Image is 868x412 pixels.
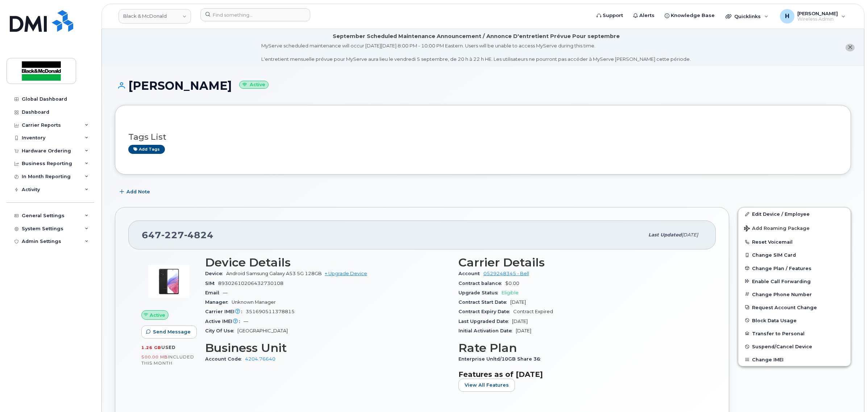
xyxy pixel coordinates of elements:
[237,328,288,333] span: [GEOGRAPHIC_DATA]
[161,345,176,350] span: used
[738,353,851,366] button: Change IMEI
[458,341,703,354] h3: Rate Plan
[738,340,851,353] button: Suspend/Cancel Device
[458,290,502,295] span: Upgrade Status
[458,256,703,269] h3: Carrier Details
[458,309,513,314] span: Contract Expiry Date
[738,220,851,235] button: Add Roaming Package
[205,271,226,276] span: Device
[223,290,228,295] span: —
[846,44,855,51] button: close notification
[161,230,184,240] span: 227
[245,356,275,362] a: 4204.76640
[205,356,245,362] span: Account Code
[738,327,851,340] button: Transfer to Personal
[218,281,283,286] span: 89302610206432730108
[239,81,269,89] small: Active
[465,382,509,388] span: View All Features
[205,290,223,295] span: Email
[205,309,246,314] span: Carrier IMEI
[648,232,682,237] span: Last updated
[115,185,156,198] button: Add Note
[205,341,450,354] h3: Business Unit
[150,312,165,319] span: Active
[142,230,213,240] span: 647
[246,309,295,314] span: 351690511378815
[141,354,168,360] span: 500.00 MB
[458,370,703,379] h3: Features as of [DATE]
[738,235,851,248] button: Reset Voicemail
[458,271,483,276] span: Account
[325,271,367,276] a: + Upgrade Device
[738,262,851,275] button: Change Plan / Features
[458,299,510,305] span: Contract Start Date
[738,314,851,327] button: Block Data Usage
[232,299,276,305] span: Unknown Manager
[226,271,322,276] span: Android Samsung Galaxy A53 5G 128GB
[244,319,248,324] span: —
[752,265,811,271] span: Change Plan / Features
[513,309,553,314] span: Contract Expired
[141,354,194,366] span: included this month
[516,328,531,333] span: [DATE]
[505,281,519,286] span: $0.00
[115,79,851,92] h1: [PERSON_NAME]
[141,325,197,339] button: Send Message
[458,356,544,362] span: Enterprise Unltd/10GB Share 36
[126,188,150,195] span: Add Note
[752,344,812,349] span: Suspend/Cancel Device
[205,256,450,269] h3: Device Details
[205,281,218,286] span: SIM
[205,319,244,324] span: Active IMEI
[261,42,691,63] div: MyServe scheduled maintenance will occur [DATE][DATE] 8:00 PM - 10:00 PM Eastern. Users will be u...
[738,301,851,314] button: Request Account Change
[205,299,232,305] span: Manager
[184,230,213,240] span: 4824
[458,328,516,333] span: Initial Activation Date
[512,319,528,324] span: [DATE]
[738,207,851,220] a: Edit Device / Employee
[458,319,512,324] span: Last Upgraded Date
[682,232,698,237] span: [DATE]
[744,226,810,232] span: Add Roaming Package
[128,145,165,154] a: Add tags
[153,328,191,335] span: Send Message
[738,275,851,288] button: Enable Call Forwarding
[510,299,526,305] span: [DATE]
[738,248,851,261] button: Change SIM Card
[458,281,505,286] span: Contract balance
[205,328,237,333] span: City Of Use
[333,33,620,40] div: September Scheduled Maintenance Announcement / Annonce D'entretient Prévue Pour septembre
[128,133,838,142] h3: Tags List
[502,290,519,295] span: Eligible
[147,260,191,303] img: image20231002-3703462-kjv75p.jpeg
[141,345,161,350] span: 1.26 GB
[483,271,529,276] a: 0529248345 - Bell
[752,278,811,284] span: Enable Call Forwarding
[458,379,515,392] button: View All Features
[738,288,851,301] button: Change Phone Number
